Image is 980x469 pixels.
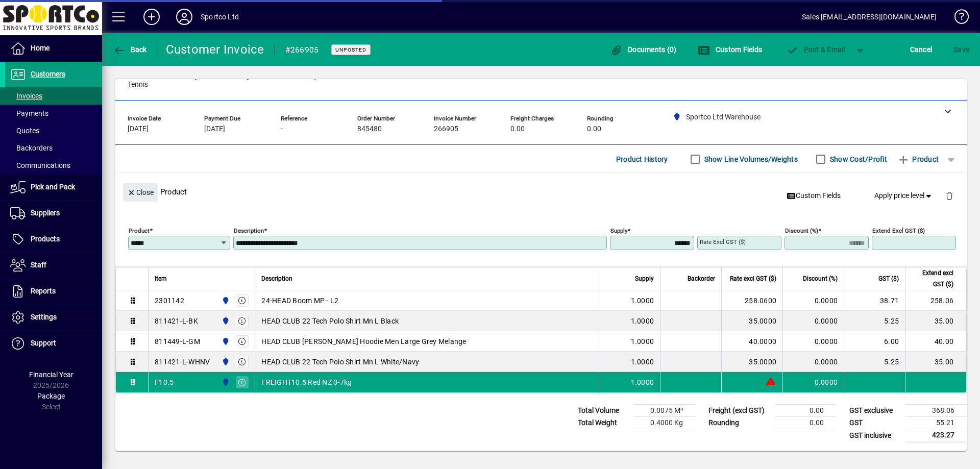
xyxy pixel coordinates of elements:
[785,227,818,234] mat-label: Discount (%)
[703,405,775,417] td: Freight (excl GST)
[782,352,844,372] td: 0.0000
[703,417,775,429] td: Rounding
[897,151,939,167] span: Product
[947,2,967,35] a: Knowledge Base
[219,315,231,327] span: Sportco Ltd Warehouse
[844,331,905,352] td: 6.00
[123,183,158,202] button: Close
[219,336,231,347] span: Sportco Ltd Warehouse
[201,9,239,25] div: Sportco Ltd
[261,336,466,347] span: HEAD CLUB [PERSON_NAME] Hoodie Men Large Grey Melange
[29,371,73,379] span: Financial Year
[787,190,841,201] span: Custom Fields
[127,184,154,201] span: Close
[782,372,844,392] td: 0.0000
[155,357,210,367] div: 811421-L-WHNV
[120,187,160,196] app-page-header-button: Close
[908,40,935,59] button: Cancel
[870,187,938,205] button: Apply price level
[587,125,601,133] span: 0.00
[219,377,231,388] span: Sportco Ltd Warehouse
[5,87,102,105] a: Invoices
[357,125,382,133] span: 845480
[844,405,905,417] td: GST exclusive
[844,290,905,311] td: 38.71
[5,279,102,304] a: Reports
[5,305,102,330] a: Settings
[115,173,967,210] div: Product
[31,183,75,191] span: Pick and Pack
[937,183,962,208] button: Delete
[631,316,654,326] span: 1.0000
[782,290,844,311] td: 0.0000
[155,336,200,347] div: 811449-L-GM
[110,40,150,59] button: Back
[113,45,147,54] span: Back
[155,273,167,284] span: Item
[874,190,934,201] span: Apply price level
[510,125,525,133] span: 0.00
[31,209,60,217] span: Suppliers
[261,377,352,387] span: FREIGHT10.5 Red NZ 0-7kg
[219,356,231,367] span: Sportco Ltd Warehouse
[878,273,899,284] span: GST ($)
[128,125,149,133] span: [DATE]
[905,331,966,352] td: 40.00
[910,41,933,58] span: Cancel
[261,273,292,284] span: Description
[573,405,634,417] td: Total Volume
[10,109,48,117] span: Payments
[155,377,174,387] div: F10.5
[5,139,102,157] a: Backorders
[281,125,283,133] span: -
[10,127,39,135] span: Quotes
[128,72,281,89] span: 2436 - C3 Tennis T/A [PERSON_NAME] t/a C3 Tennis
[129,227,150,234] mat-label: Product
[953,45,958,54] span: S
[31,235,60,243] span: Products
[698,45,762,54] span: Custom Fields
[261,316,399,326] span: HEAD CLUB 22 Tech Polo Shirt Mn L Black
[5,157,102,174] a: Communications
[728,316,776,326] div: 35.0000
[635,273,654,284] span: Supply
[219,295,231,306] span: Sportco Ltd Warehouse
[781,40,850,59] button: Post & Email
[5,36,102,61] a: Home
[634,405,695,417] td: 0.0075 M³
[631,295,654,306] span: 1.0000
[782,331,844,352] td: 0.0000
[31,70,65,78] span: Customers
[728,357,776,367] div: 35.0000
[285,42,319,58] div: #266905
[775,405,836,417] td: 0.00
[610,227,627,234] mat-label: Supply
[688,273,715,284] span: Backorder
[728,336,776,347] div: 40.0000
[5,331,102,356] a: Support
[730,273,776,284] span: Rate excl GST ($)
[5,201,102,226] a: Suppliers
[37,392,65,400] span: Package
[10,92,42,100] span: Invoices
[573,417,634,429] td: Total Weight
[10,144,53,152] span: Backorders
[616,151,668,167] span: Product History
[700,238,746,245] mat-label: Rate excl GST ($)
[102,40,158,59] app-page-header-button: Back
[155,295,184,306] div: 2301142
[612,150,672,168] button: Product History
[204,125,225,133] span: [DATE]
[10,161,70,169] span: Communications
[5,105,102,122] a: Payments
[844,311,905,331] td: 5.25
[937,191,962,200] app-page-header-button: Delete
[261,295,338,306] span: 24-HEAD Boom MP - L2
[434,125,458,133] span: 266905
[803,273,838,284] span: Discount (%)
[261,357,419,367] span: HEAD CLUB 22 Tech Polo Shirt Mn L White/Navy
[31,261,46,269] span: Staff
[631,357,654,367] span: 1.0000
[5,175,102,200] a: Pick and Pack
[608,40,679,59] button: Documents (0)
